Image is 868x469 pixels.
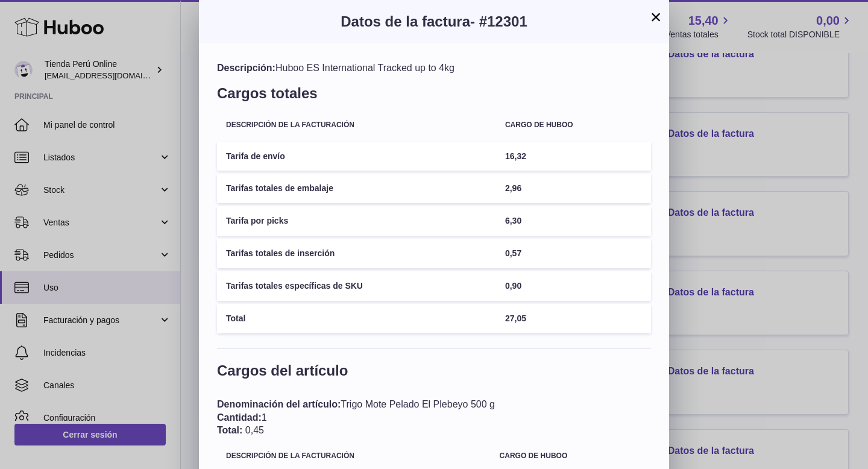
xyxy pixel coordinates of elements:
span: - #12301 [470,13,527,30]
span: 27,05 [505,313,526,323]
span: 0,90 [505,281,521,291]
td: Tarifa de envío [217,142,496,171]
span: Total: [217,425,242,435]
div: Huboo ES International Tracked up to 4kg [217,61,651,75]
td: Tarifa por picks [217,206,496,236]
span: Denominación del artículo: [217,399,341,409]
th: Descripción de la facturación [217,112,496,138]
span: 16,32 [505,151,526,161]
th: Cargo de Huboo [491,443,651,469]
span: 0,45 [245,425,264,435]
span: Descripción: [217,63,275,73]
span: 2,96 [505,183,521,193]
td: Total [217,304,496,333]
button: × [649,10,663,24]
span: 6,30 [505,216,521,225]
td: Tarifas totales específicas de SKU [217,271,496,301]
td: Tarifas totales de inserción [217,239,496,268]
td: Tarifas totales de embalaje [217,174,496,203]
h3: Datos de la factura [217,12,651,31]
h3: Cargos totales [217,84,651,109]
h3: Cargos del artículo [217,361,651,386]
span: 0,57 [505,248,521,258]
span: Cantidad: [217,412,262,423]
th: Descripción de la facturación [217,443,491,469]
div: Trigo Mote Pelado El Plebeyo 500 g 1 [217,398,651,437]
th: Cargo de Huboo [496,112,651,138]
